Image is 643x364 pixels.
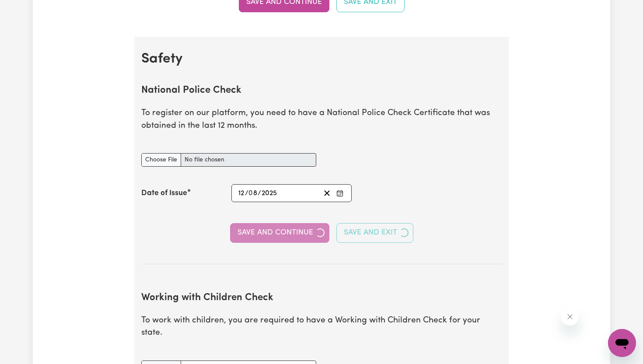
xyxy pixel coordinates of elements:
span: / [245,189,248,197]
span: / [258,189,261,197]
iframe: Close message [561,308,579,325]
span: 0 [248,190,253,197]
h2: National Police Check [141,85,502,97]
h2: Safety [141,51,502,67]
span: Need any help? [5,6,53,13]
input: -- [238,187,245,199]
p: To work with children, you are required to have a Working with Children Check for your state. [141,315,502,340]
label: Date of Issue [141,188,187,199]
input: -- [249,187,258,199]
p: To register on our platform, you need to have a National Police Check Certificate that was obtain... [141,107,502,133]
button: Enter the Date of Issue of your National Police Check [334,187,346,199]
h2: Working with Children Check [141,292,502,304]
button: Clear date [320,187,334,199]
iframe: Button to launch messaging window [608,329,636,357]
input: ---- [261,187,278,199]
